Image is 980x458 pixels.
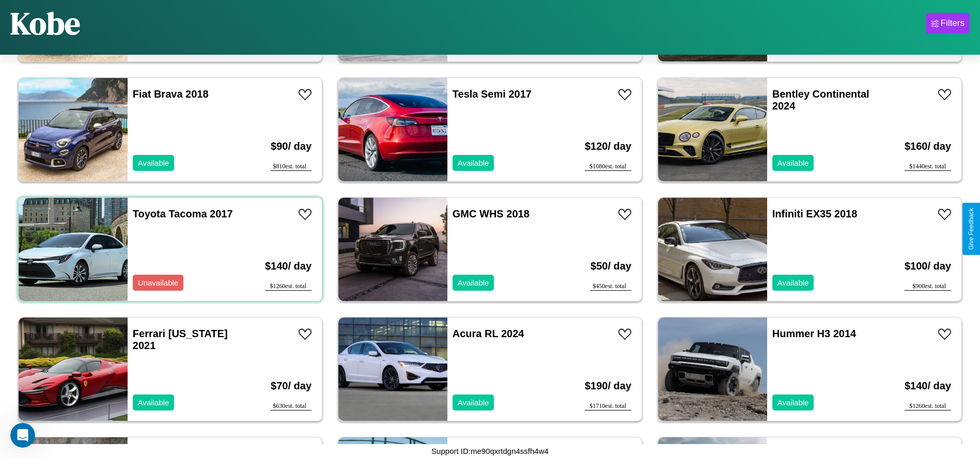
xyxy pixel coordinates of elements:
[453,88,532,100] a: Tesla Semi 2017
[772,328,856,339] a: Hummer H3 2014
[453,328,524,339] a: Acura RL 2024
[458,396,489,409] p: Available
[590,250,631,282] h3: $ 50 / day
[590,282,631,291] div: $ 450 est. total
[271,370,312,402] h3: $ 70 / day
[133,88,209,100] a: Fiat Brava 2018
[271,402,312,410] div: $ 630 est. total
[941,18,965,28] div: Filters
[138,276,178,290] p: Unavailable
[10,2,80,44] h1: Kobe
[905,250,951,282] h3: $ 100 / day
[265,282,312,291] div: $ 1260 est. total
[271,163,312,171] div: $ 810 est. total
[585,370,631,402] h3: $ 190 / day
[453,208,530,219] a: GMC WHS 2018
[271,130,312,163] h3: $ 90 / day
[138,156,169,170] p: Available
[138,396,169,409] p: Available
[133,208,233,219] a: Toyota Tacoma 2017
[777,396,809,409] p: Available
[585,402,631,410] div: $ 1710 est. total
[905,402,951,410] div: $ 1260 est. total
[905,130,951,163] h3: $ 160 / day
[968,208,975,250] div: Give Feedback
[905,370,951,402] h3: $ 140 / day
[772,88,869,112] a: Bentley Continental 2024
[926,13,970,34] button: Filters
[458,276,489,290] p: Available
[905,163,951,171] div: $ 1440 est. total
[777,156,809,170] p: Available
[905,282,951,291] div: $ 900 est. total
[10,423,35,448] iframe: Intercom live chat
[458,156,489,170] p: Available
[585,163,631,171] div: $ 1080 est. total
[585,130,631,163] h3: $ 120 / day
[265,250,312,282] h3: $ 140 / day
[431,444,549,458] p: Support ID: me90qxrtdgn4ssfh4w4
[772,208,858,219] a: Infiniti EX35 2018
[133,328,228,351] a: Ferrari [US_STATE] 2021
[777,276,809,290] p: Available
